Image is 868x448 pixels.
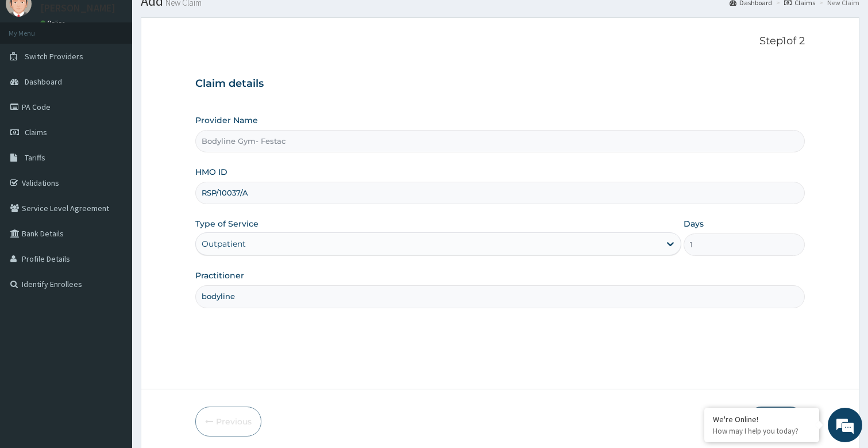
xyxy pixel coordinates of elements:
input: Enter Name [195,285,805,308]
input: Enter HMO ID [195,182,805,204]
h3: Claim details [195,78,805,90]
span: Claims [25,127,47,137]
label: HMO ID [195,166,227,178]
p: Step 1 of 2 [195,35,805,48]
label: Days [684,218,704,229]
p: [PERSON_NAME] [40,3,115,13]
img: d_794563401_company_1708531726252_794563401 [21,58,47,86]
label: Practitioner [195,270,244,281]
span: Tariffs [25,152,45,163]
div: Minimize live chat window [188,6,216,33]
a: Online [40,19,68,27]
label: Provider Name [195,114,258,126]
label: Type of Service [195,218,259,229]
button: Previous [195,407,261,436]
button: Next [747,407,805,436]
span: Switch Providers [25,51,83,62]
textarea: Type your message and hit 'Enter' [6,314,219,354]
p: How may I help you today? [713,426,811,436]
div: We're Online! [713,414,811,424]
span: We're online! [67,145,159,261]
span: Dashboard [25,76,62,87]
div: Chat with us now [60,64,193,79]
